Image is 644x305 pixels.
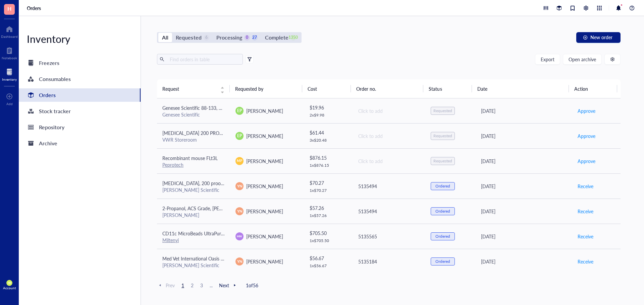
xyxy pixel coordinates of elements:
button: New order [576,32,621,43]
th: Requested by [230,79,303,98]
button: Receive [577,231,594,242]
div: 6 [203,35,209,41]
span: 1 [179,282,187,288]
span: Approve [578,157,595,165]
div: 1 x $ 70.27 [310,188,347,193]
span: Genesee Scientific 88-133, Liquid Bleach Germicidal Ultra Bleach, 1 Gallon/Unit [162,104,326,111]
button: Receive [577,206,594,217]
div: Repository [39,123,64,132]
div: Complete [265,33,288,42]
span: H [7,4,11,13]
div: All [162,33,168,42]
a: Freezers [19,56,141,70]
div: Notebook [2,56,17,60]
div: Ordered [435,259,450,264]
td: 5135565 [352,224,425,249]
td: 5135494 [352,199,425,224]
span: New order [590,34,612,40]
div: Click to add [358,107,420,115]
span: Export [541,57,554,62]
div: Orders [39,90,56,100]
span: [PERSON_NAME] [246,233,283,240]
span: Recombinant mouse FLt3L [162,155,218,161]
div: $ 19.96 [310,104,347,111]
div: $ 61.44 [310,129,347,136]
div: [DATE] [481,233,567,240]
span: [MEDICAL_DATA], 200 proof (100%), USP, Decon™ Labs [162,180,280,186]
div: Ordered [435,209,450,214]
div: Requested [433,108,452,113]
td: 5135494 [352,173,425,199]
td: Click to add [352,123,425,148]
div: [DATE] [481,157,567,165]
span: [MEDICAL_DATA] 200 PROOF 1GL PRM REQ [162,130,258,136]
div: Genesee Scientific [162,111,225,118]
div: 3 x $ 20.48 [310,138,347,143]
span: [PERSON_NAME] [246,183,283,189]
span: [PERSON_NAME] [246,107,283,114]
a: Dashboard [1,24,18,39]
td: 5135184 [352,249,425,274]
span: [PERSON_NAME] [246,208,283,215]
div: 1350 [291,35,297,41]
button: Approve [577,131,596,141]
div: 5135494 [358,182,420,190]
div: 1 x $ 57.26 [310,213,347,218]
span: Open archive [569,57,596,62]
div: $ 876.15 [310,154,347,161]
div: $ 56.67 [310,254,347,262]
span: [PERSON_NAME] [246,133,283,139]
div: Processing [216,33,242,42]
div: 5135184 [358,258,420,265]
div: Inventory [19,32,141,46]
th: Status [423,79,472,98]
span: YN [237,208,242,214]
div: 1 x $ 56.67 [310,263,347,269]
div: [PERSON_NAME] Scientific [162,187,225,193]
div: 0 [244,35,250,41]
input: Find orders in table [167,54,240,64]
div: 1 x $ 705.50 [310,238,347,243]
div: 2 x $ 9.98 [310,112,347,118]
div: Click to add [358,132,420,140]
span: Request [162,85,216,92]
div: [PERSON_NAME] [162,212,225,218]
div: [PERSON_NAME] Scientific [162,262,225,268]
span: [PERSON_NAME] [246,158,283,164]
span: 1 of 56 [246,282,258,288]
button: Open archive [563,54,602,65]
button: Export [535,54,560,65]
span: [PERSON_NAME] [246,258,283,265]
span: Receive [578,182,593,190]
div: Requested [433,158,452,164]
div: Consumables [39,74,71,84]
a: Peprotech [162,161,183,168]
div: $ 57.26 [310,204,347,212]
div: Requested [433,133,452,139]
span: YN [237,258,242,264]
a: Archive [19,137,141,150]
span: Prev [157,282,175,288]
span: EP [237,133,242,139]
div: Click to add [358,157,420,165]
span: 2-Propanol, ACS Grade, [PERSON_NAME] Chemical™ [162,205,273,212]
div: [DATE] [481,208,567,215]
th: Cost [302,79,351,98]
th: Order no. [351,79,424,98]
span: Med Vet International Oasis PGA Suture, Size 4-0, with NFS-1 Needle, 12/Box, Veterinary Use Only [162,255,367,262]
div: 27 [252,35,258,41]
div: Requested [176,33,201,42]
span: 3 [198,282,206,288]
button: Receive [577,256,594,267]
span: MR [8,282,11,284]
th: Request [157,79,230,98]
td: Click to add [352,148,425,173]
div: 1 x $ 876.15 [310,163,347,168]
div: Add [6,102,13,106]
div: [DATE] [481,182,567,190]
div: $ 70.27 [310,179,347,186]
a: Repository [19,121,141,134]
td: Click to add [352,98,425,124]
div: [DATE] [481,132,567,140]
div: 5135565 [358,233,420,240]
